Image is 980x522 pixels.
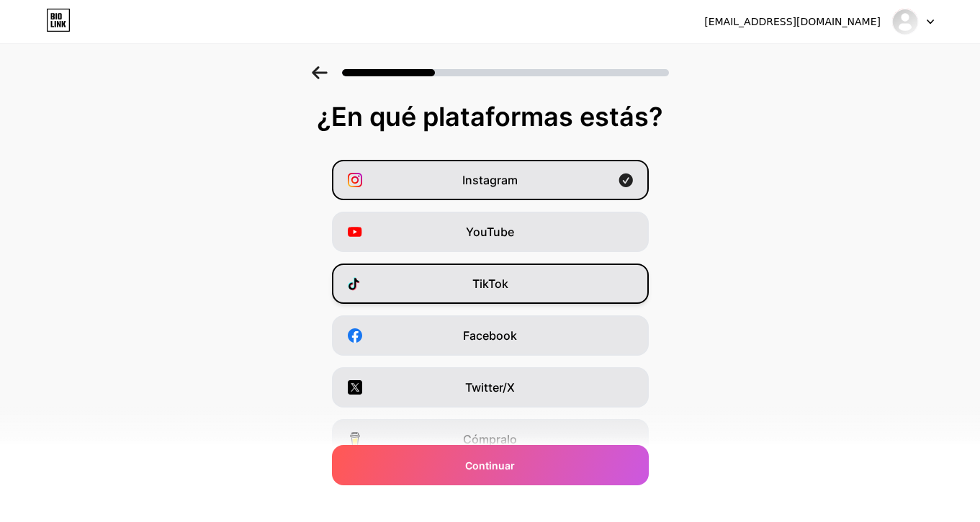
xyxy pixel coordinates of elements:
span: YouTube [466,223,514,240]
span: Continuar [465,458,515,473]
div: ¿En qué plataformas estás? [14,102,966,131]
span: Cómpralo [463,431,517,448]
div: [EMAIL_ADDRESS][DOMAIN_NAME] [704,14,881,30]
span: Snapchat [464,482,516,500]
span: TikTok [472,275,508,292]
span: Instagram [462,171,518,189]
img: fase de ropa [891,8,919,35]
span: Facebook [463,327,517,344]
span: Twitter/X [465,379,515,396]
